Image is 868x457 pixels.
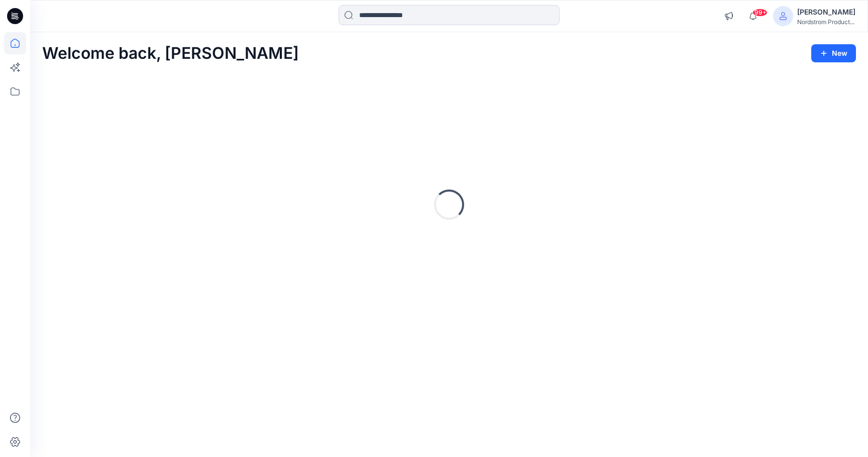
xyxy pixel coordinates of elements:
div: Nordstrom Product... [797,18,855,26]
span: 99+ [752,9,768,17]
button: New [811,44,856,62]
div: [PERSON_NAME] [797,6,855,18]
h2: Welcome back, [PERSON_NAME] [42,44,299,63]
svg: avatar [779,12,787,20]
